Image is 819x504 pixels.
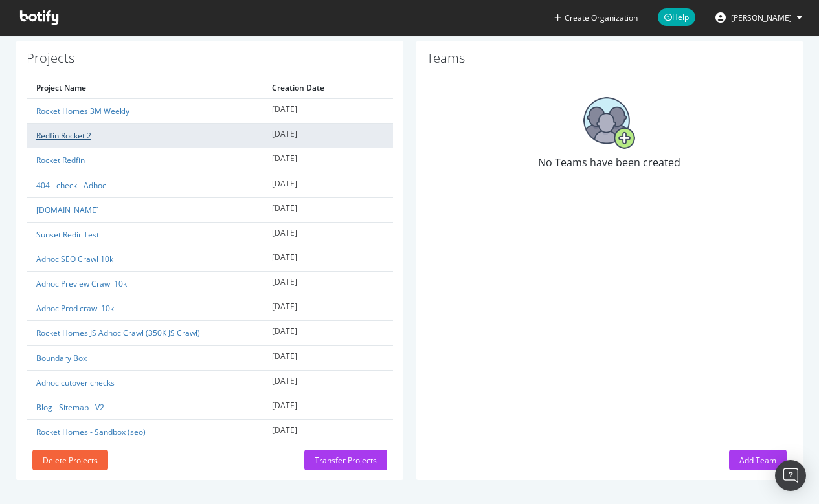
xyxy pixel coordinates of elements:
[36,327,200,338] a: Rocket Homes JS Adhoc Crawl (350K JS Crawl)
[262,272,393,296] td: [DATE]
[554,12,638,24] button: Create Organization
[427,51,793,71] h1: Teams
[262,222,393,247] td: [DATE]
[775,460,806,491] div: Open Intercom Messenger
[262,247,393,271] td: [DATE]
[36,377,115,388] a: Adhoc cutover checks
[262,296,393,321] td: [DATE]
[43,455,98,466] div: Delete Projects
[36,204,99,215] a: [DOMAIN_NAME]
[262,321,393,345] td: [DATE]
[27,51,393,71] h1: Projects
[583,97,635,149] img: No Teams have been created
[262,197,393,222] td: [DATE]
[36,130,91,141] a: Redfin Rocket 2
[731,12,792,23] span: Norma Moras
[315,455,377,466] div: Transfer Projects
[36,180,106,191] a: 404 - check - Adhoc
[262,370,393,395] td: [DATE]
[36,402,104,413] a: Blog - Sitemap - V2
[262,419,393,444] td: [DATE]
[36,105,129,116] a: Rocket Homes 3M Weekly
[36,155,85,166] a: Rocket Redfin
[36,229,99,240] a: Sunset Redir Test
[304,450,387,470] button: Transfer Projects
[262,345,393,370] td: [DATE]
[36,303,114,314] a: Adhoc Prod crawl 10k
[32,455,108,466] a: Delete Projects
[262,148,393,173] td: [DATE]
[729,450,787,470] button: Add Team
[729,455,787,466] a: Add Team
[36,254,113,265] a: Adhoc SEO Crawl 10k
[27,78,262,98] th: Project Name
[538,155,680,170] span: No Teams have been created
[739,455,776,466] div: Add Team
[304,455,387,466] a: Transfer Projects
[36,278,127,289] a: Adhoc Preview Crawl 10k
[36,426,146,437] a: Rocket Homes - Sandbox (seo)
[262,78,393,98] th: Creation Date
[32,450,108,470] button: Delete Projects
[658,8,695,26] span: Help
[262,173,393,197] td: [DATE]
[705,7,813,28] button: [PERSON_NAME]
[36,353,87,364] a: Boundary Box
[262,395,393,419] td: [DATE]
[262,98,393,124] td: [DATE]
[262,124,393,148] td: [DATE]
